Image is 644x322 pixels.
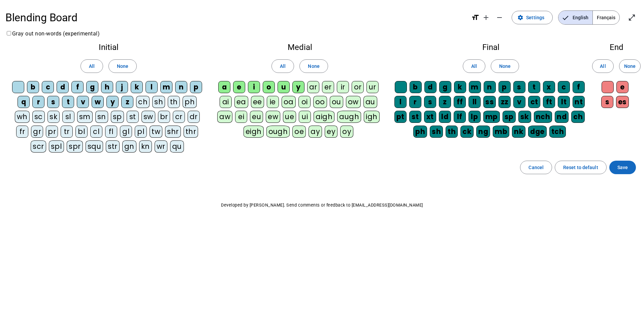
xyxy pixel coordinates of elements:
div: i [248,81,260,93]
button: Save [609,161,636,174]
div: fl [105,126,117,138]
button: None [108,59,137,73]
div: f [573,81,585,93]
input: Gray out non-words (experimental) [7,31,11,35]
div: eu [250,111,263,123]
div: ei [235,111,247,123]
div: p [190,81,202,93]
div: aigh [314,111,334,123]
div: sh [152,96,165,108]
div: ea [234,96,248,108]
button: All [463,59,485,73]
div: ng [476,126,490,138]
div: sc [32,111,45,123]
div: l [394,96,407,108]
button: Increase font size [479,11,493,24]
div: wh [15,111,30,123]
div: y [106,96,119,108]
div: ss [483,96,496,108]
label: Gray out non-words (experimental) [5,30,100,37]
div: lt [558,96,570,108]
div: igh [364,111,380,123]
div: t [62,96,74,108]
h2: Final [393,43,589,51]
button: Enter full screen [625,11,639,24]
div: oe [292,126,306,138]
mat-icon: open_in_full [628,14,636,22]
button: Cancel [520,161,552,174]
div: ai [220,96,232,108]
div: es [616,96,629,108]
div: tch [549,126,566,138]
div: or [352,81,364,93]
div: lf [454,111,466,123]
button: Settings [512,11,553,24]
div: sl [62,111,74,123]
div: ew [266,111,280,123]
div: h [101,81,113,93]
div: l [146,81,158,93]
div: cr [173,111,185,123]
div: oa [282,96,296,108]
div: ph [413,126,427,138]
div: pr [46,126,58,138]
div: zz [498,96,511,108]
span: Settings [526,14,544,22]
mat-icon: format_size [471,14,479,22]
div: ar [307,81,319,93]
span: Reset to default [563,163,598,171]
div: ui [299,111,311,123]
div: v [77,96,89,108]
h2: Initial [11,43,206,51]
span: All [600,62,606,70]
div: v [513,96,525,108]
button: None [299,59,328,73]
div: ch [571,111,585,123]
div: sp [111,111,124,123]
div: au [363,96,377,108]
div: bl [75,126,88,138]
div: tr [61,126,73,138]
div: gn [122,140,136,153]
div: u [278,81,290,93]
div: c [42,81,54,93]
div: z [439,96,451,108]
div: y [292,81,304,93]
button: All [592,59,614,73]
div: aw [217,111,232,123]
div: x [543,81,555,93]
div: spl [49,140,64,153]
div: ow [346,96,361,108]
div: er [322,81,334,93]
p: Developed by [PERSON_NAME]. Send comments or feedback to [EMAIL_ADDRESS][DOMAIN_NAME] [5,201,639,209]
div: ld [439,111,451,123]
div: mb [493,126,509,138]
div: ee [251,96,264,108]
div: g [86,81,98,93]
div: oo [313,96,327,108]
div: s [513,81,525,93]
span: None [624,62,636,70]
div: ue [283,111,296,123]
div: ll [469,96,481,108]
div: nt [573,96,585,108]
div: c [558,81,570,93]
button: All [271,59,294,73]
div: z [121,96,133,108]
span: All [471,62,477,70]
div: n [484,81,496,93]
div: b [27,81,39,93]
div: g [439,81,451,93]
div: st [409,111,421,123]
div: sk [47,111,60,123]
div: p [498,81,511,93]
span: All [89,62,95,70]
button: Reset to default [555,161,607,174]
div: ck [460,126,474,138]
div: s [424,96,436,108]
div: xt [424,111,436,123]
div: th [446,126,458,138]
div: eigh [244,126,264,138]
div: squ [86,140,103,153]
h2: End [600,43,633,51]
